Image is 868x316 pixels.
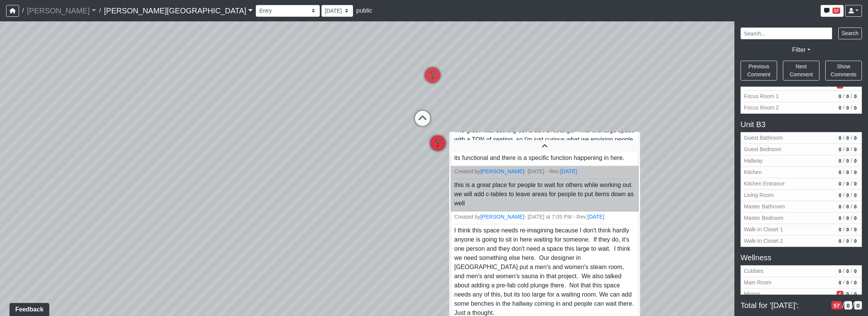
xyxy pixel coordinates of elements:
[843,157,845,165] span: /
[837,93,843,100] span: # of open/more info comments in revision
[852,279,858,286] span: # of resolved comments in revision
[852,146,858,153] span: # of resolved comments in revision
[845,181,851,187] span: # of QA/customer approval comments in revision
[845,146,851,153] span: # of QA/customer approval comments in revision
[845,105,851,111] span: # of QA/customer approval comments in revision
[833,8,840,14] span: 57
[454,182,636,206] span: this is a great place for people to wait for others while working out. we will add c-tables to le...
[744,267,834,275] span: Cubbies
[741,277,862,289] button: Main Room0/0/0
[852,158,858,164] span: # of resolved comments in revision
[454,227,637,316] span: I think this space needs re-imagining because I don't think hardly anyone is going to sit in here...
[843,279,845,287] span: /
[852,135,858,142] span: # of resolved comments in revision
[741,155,862,167] button: Hallway0/0/0
[838,27,862,39] button: Search
[356,7,372,14] span: public
[837,158,843,164] span: # of open/more info comments in revision
[852,238,858,245] span: # of resolved comments in revision
[845,192,851,199] span: # of QA/customer approval comments in revision
[741,289,862,300] button: Mirrors6/0/0
[741,201,862,213] button: Master Bathroom0/0/0
[744,168,834,176] span: Kitchen
[843,168,845,176] span: /
[837,135,843,142] span: # of open/more info comments in revision
[27,3,96,18] a: [PERSON_NAME]
[837,181,843,187] span: # of open/more info comments in revision
[837,146,843,153] span: # of open/more info comments in revision
[845,135,851,142] span: # of QA/customer approval comments in revision
[741,301,828,310] span: Total for '[DATE]':
[744,134,834,142] span: Guest Bathroom
[845,291,851,298] span: # of QA/customer approval comments in revision
[744,180,834,188] span: Kitchen Entrance
[6,301,51,316] iframe: Ybug feedback widget
[744,104,834,112] span: Focus Room 2
[741,213,862,224] button: Master Bedroom0/0/0
[852,291,858,298] span: # of resolved comments in revision
[845,268,851,275] span: # of QA/customer approval comments in revision
[843,191,845,199] span: /
[744,157,834,165] span: Hallway
[843,290,845,298] span: /
[825,61,862,81] button: Show Comments
[741,235,862,247] button: Walk-In Closet 20/0/0
[845,203,851,210] span: # of QA/customer approval comments in revision
[837,169,843,176] span: # of open/more info comments in revision
[837,192,843,199] span: # of open/more info comments in revision
[851,290,852,298] span: /
[790,63,813,77] span: Next Comment
[104,3,253,18] a: [PERSON_NAME][GEOGRAPHIC_DATA]
[480,214,524,220] a: [PERSON_NAME]
[852,301,854,310] span: /
[744,92,834,100] span: Focus Room 1
[744,226,834,234] span: Walk-In Closet 1
[843,134,845,142] span: /
[851,168,852,176] span: /
[741,102,862,114] button: Focus Room 20/0/0
[851,226,852,234] span: /
[845,215,851,222] span: # of QA/customer approval comments in revision
[851,191,852,199] span: /
[837,215,843,222] span: # of open/more info comments in revision
[843,214,845,222] span: /
[842,301,844,310] span: /
[96,3,104,18] span: /
[852,226,858,233] span: # of resolved comments in revision
[741,61,777,81] button: Previous Comment
[843,226,845,234] span: /
[845,158,851,164] span: # of QA/customer approval comments in revision
[744,191,834,199] span: Living Room
[744,145,834,153] span: Guest Bedroom
[843,203,845,211] span: /
[837,268,843,275] span: # of open/more info comments in revision
[744,279,834,287] span: Main Room
[744,214,834,222] span: Master Bedroom
[852,268,858,275] span: # of resolved comments in revision
[837,291,843,298] span: # of open/more info comments in revision
[783,61,820,81] button: Next Comment
[741,167,862,178] button: Kitchen0/0/0
[851,237,852,245] span: /
[851,157,852,165] span: /
[843,92,845,100] span: /
[843,237,845,245] span: /
[837,238,843,245] span: # of open/more info comments in revision
[851,134,852,142] span: /
[852,203,858,210] span: # of resolved comments in revision
[741,91,862,102] button: Focus Room 10/0/0
[845,226,851,233] span: # of QA/customer approval comments in revision
[454,168,635,176] small: Created by - [DATE] - Rev:
[792,47,810,53] a: Filter
[852,169,858,176] span: # of resolved comments in revision
[741,144,862,155] button: Guest Bedroom0/0/0
[454,118,636,161] span: Dynamik: please review this space. What do people do in here. The green wall sticking out is sort...
[837,226,843,233] span: # of open/more info comments in revision
[845,238,851,245] span: # of QA/customer approval comments in revision
[741,253,862,262] h5: Wellness
[852,105,858,111] span: # of resolved comments in revision
[837,279,843,286] span: # of open/more info comments in revision
[851,279,852,287] span: /
[454,213,635,221] small: Created by - [DATE] at 7:05 PM - Rev:
[845,93,851,100] span: # of QA/customer approval comments in revision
